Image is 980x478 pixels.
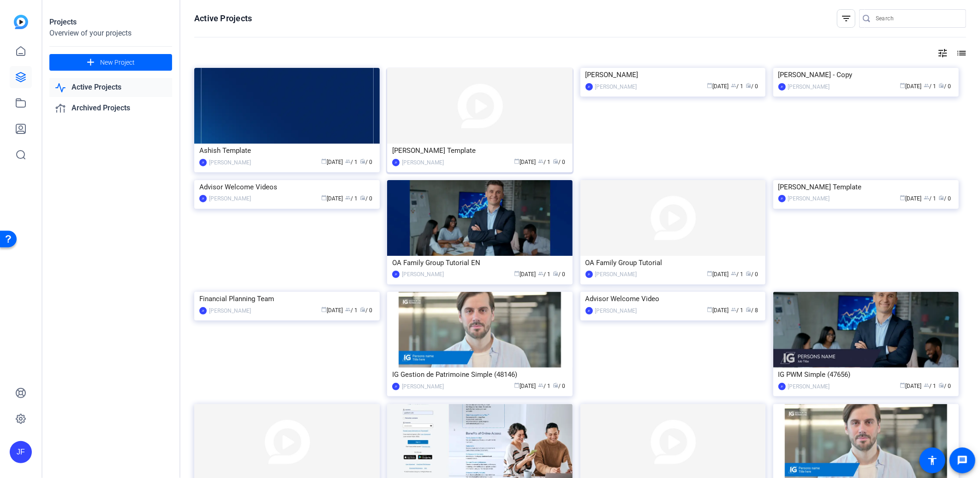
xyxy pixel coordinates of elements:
[731,271,736,276] span: group
[788,194,830,203] div: [PERSON_NAME]
[900,83,906,88] span: calendar_today
[955,48,966,59] mat-icon: list
[360,159,372,165] span: / 0
[841,13,852,24] mat-icon: filter_list
[939,383,951,389] span: / 0
[900,83,922,90] span: [DATE]
[392,159,400,166] div: JF
[707,307,729,314] span: [DATE]
[345,195,351,200] span: group
[553,271,565,278] span: / 0
[514,271,536,278] span: [DATE]
[731,83,743,90] span: / 1
[538,271,550,278] span: / 1
[707,83,729,90] span: [DATE]
[538,271,544,276] span: group
[924,195,937,202] span: / 1
[49,17,172,28] div: Projects
[746,307,758,314] span: / 8
[707,271,712,276] span: calendar_today
[586,68,761,82] div: [PERSON_NAME]
[321,307,343,314] span: [DATE]
[10,441,32,463] div: JF
[392,383,400,390] div: JF
[392,256,568,270] div: OA Family Group Tutorial EN
[209,306,251,315] div: [PERSON_NAME]
[586,307,593,315] div: JF
[778,68,954,82] div: [PERSON_NAME] - Copy
[360,195,372,202] span: / 0
[49,54,172,71] button: New Project
[731,307,736,312] span: group
[731,307,743,314] span: / 1
[321,195,327,200] span: calendar_today
[778,368,954,381] div: IG PWM Simple (47656)
[939,195,944,200] span: radio
[49,78,172,97] a: Active Projects
[778,195,786,202] div: JF
[538,383,550,389] span: / 1
[586,83,593,91] div: JF
[392,368,568,381] div: IG Gestion de Patrimoine Simple (48146)
[85,57,96,68] mat-icon: add
[360,307,372,314] span: / 0
[100,58,135,67] span: New Project
[924,195,930,200] span: group
[553,159,565,165] span: / 0
[553,271,558,276] span: radio
[321,159,343,165] span: [DATE]
[939,195,951,202] span: / 0
[514,158,520,164] span: calendar_today
[707,271,729,278] span: [DATE]
[514,382,520,388] span: calendar_today
[731,83,736,88] span: group
[538,382,544,388] span: group
[538,159,550,165] span: / 1
[321,195,343,202] span: [DATE]
[746,271,751,276] span: radio
[788,382,830,391] div: [PERSON_NAME]
[924,383,937,389] span: / 1
[939,83,944,88] span: radio
[209,158,251,167] div: [PERSON_NAME]
[402,270,444,279] div: [PERSON_NAME]
[514,159,536,165] span: [DATE]
[345,307,358,314] span: / 1
[199,144,375,157] div: Ashish Template
[321,307,327,312] span: calendar_today
[199,195,207,202] div: JF
[392,271,400,278] div: JF
[194,13,252,24] h1: Active Projects
[595,270,637,279] div: [PERSON_NAME]
[345,158,351,164] span: group
[746,83,758,90] span: / 0
[778,180,954,194] div: [PERSON_NAME] Template
[586,292,761,306] div: Advisor Welcome Video
[209,194,251,203] div: [PERSON_NAME]
[778,383,786,390] div: JF
[553,383,565,389] span: / 0
[49,99,172,118] a: Archived Projects
[746,271,758,278] span: / 0
[707,307,712,312] span: calendar_today
[924,382,930,388] span: group
[360,195,365,200] span: radio
[937,48,948,59] mat-icon: tune
[199,159,207,166] div: JF
[586,256,761,270] div: OA Family Group Tutorial
[345,195,358,202] span: / 1
[392,144,568,157] div: [PERSON_NAME] Template
[586,271,593,278] div: JF
[707,83,712,88] span: calendar_today
[900,195,906,200] span: calendar_today
[595,82,637,91] div: [PERSON_NAME]
[402,382,444,391] div: [PERSON_NAME]
[939,382,944,388] span: radio
[778,83,786,91] div: JF
[957,455,968,466] mat-icon: message
[900,195,922,202] span: [DATE]
[553,158,558,164] span: radio
[746,83,751,88] span: radio
[514,271,520,276] span: calendar_today
[360,307,365,312] span: radio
